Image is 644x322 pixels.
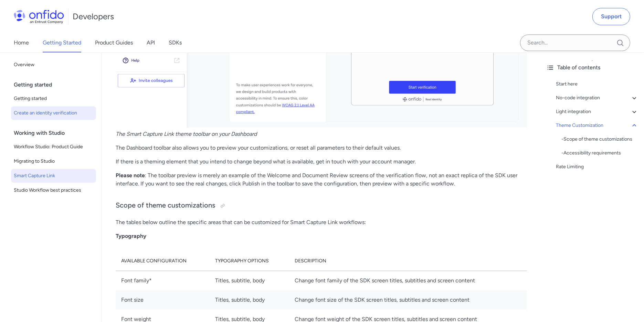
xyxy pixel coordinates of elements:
p: The tables below outline the specific areas that can be customized for Smart Capture Link workflows: [116,218,527,227]
a: Support [592,8,630,25]
strong: Please note [116,172,145,179]
a: Migrating to Studio [11,154,96,168]
a: Theme Customization [556,121,638,130]
a: -Scope of theme customizations [561,135,638,143]
a: Create an identity verification [11,106,96,120]
a: Start here [556,80,638,88]
a: No-code integration [556,94,638,102]
a: Home [14,33,29,52]
span: Studio Workflow best practices [14,186,93,194]
td: Change font family of the SDK screen titles, subtitles and screen content [289,271,527,290]
input: Onfido search input field [520,34,630,51]
th: Available configuration [116,251,210,271]
span: Create an identity verification [14,109,93,117]
td: Font size [116,290,210,310]
div: Working with Studio [14,126,99,140]
th: Typography options [210,251,289,271]
a: Product Guides [95,33,133,52]
td: Font family* [116,271,210,290]
span: Workflow Studio: Product Guide [14,143,93,151]
a: Getting Started [43,33,81,52]
a: Workflow Studio: Product Guide [11,140,96,154]
span: Smart Capture Link [14,172,93,180]
span: Getting started [14,94,93,103]
td: Change font size of the SDK screen titles, subtitles and screen content [289,290,527,310]
a: Rate Limiting [556,163,638,171]
a: Smart Capture Link [11,169,96,183]
p: : The toolbar preview is merely an example of the Welcome and Document Review screens of the veri... [116,171,527,188]
td: Titles, subtitle, body [210,290,289,310]
h1: Developers [73,11,114,22]
a: Overview [11,58,96,72]
div: - Scope of theme customizations [561,135,638,143]
a: Studio Workflow best practices [11,183,96,197]
a: -Accessibility requirements [561,149,638,157]
a: API [147,33,155,52]
p: If there is a theming element that you intend to change beyond what is available, get in touch wi... [116,158,527,166]
div: Getting started [14,78,99,92]
span: Migrating to Studio [14,157,93,165]
strong: Typography [116,233,146,239]
td: Titles, subtitle, body [210,271,289,290]
img: Onfido Logo [14,10,64,23]
p: The Dashboard toolbar also allows you to preview your customizations, or reset all parameters to ... [116,144,527,152]
a: Getting started [11,92,96,105]
h3: Scope of theme customizations [116,200,527,211]
div: - Accessibility requirements [561,149,638,157]
a: Light integration [556,108,638,116]
em: The Smart Capture Link theme toolbar on your Dashboard [116,131,257,137]
a: SDKs [169,33,182,52]
span: Overview [14,61,93,69]
th: Description [289,251,527,271]
div: Table of contents [546,63,638,72]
